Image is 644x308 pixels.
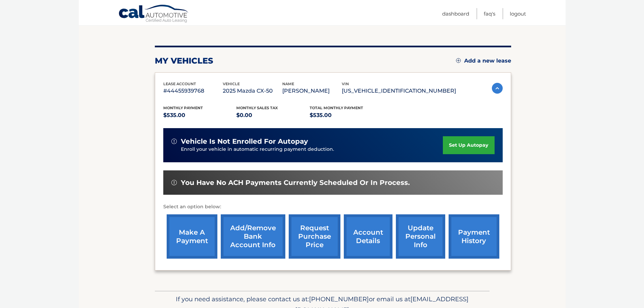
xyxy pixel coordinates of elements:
[118,4,189,24] a: Cal Automotive
[181,137,308,146] span: vehicle is not enrolled for autopay
[310,111,383,120] p: $535.00
[163,105,203,110] span: Monthly Payment
[456,57,511,64] a: Add a new lease
[492,83,503,94] img: accordion-active.svg
[155,56,213,66] h2: my vehicles
[342,86,456,96] p: [US_VEHICLE_IDENTIFICATION_NUMBER]
[282,86,342,96] p: [PERSON_NAME]
[236,111,310,120] p: $0.00
[167,214,217,259] a: make a payment
[443,136,494,154] a: set up autopay
[342,81,349,86] span: vin
[344,214,392,259] a: account details
[181,146,443,153] p: Enroll your vehicle in automatic recurring payment deduction.
[171,180,177,185] img: alert-white.svg
[396,214,445,259] a: update personal info
[289,214,340,259] a: request purchase price
[456,58,461,63] img: add.svg
[163,203,503,211] p: Select an option below:
[310,105,363,110] span: Total Monthly Payment
[171,139,177,144] img: alert-white.svg
[442,8,469,19] a: Dashboard
[163,111,237,120] p: $535.00
[484,8,495,19] a: FAQ's
[236,105,278,110] span: Monthly sales Tax
[163,81,196,86] span: lease account
[309,295,369,303] span: [PHONE_NUMBER]
[449,214,499,259] a: payment history
[223,86,282,96] p: 2025 Mazda CX-50
[510,8,526,19] a: Logout
[282,81,294,86] span: name
[181,179,410,187] span: You have no ACH payments currently scheduled or in process.
[221,214,285,259] a: Add/Remove bank account info
[163,86,223,96] p: #44455939768
[223,81,240,86] span: vehicle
